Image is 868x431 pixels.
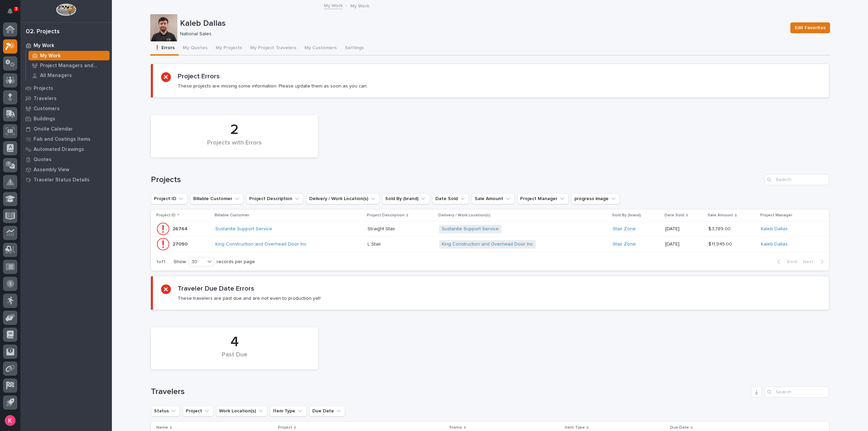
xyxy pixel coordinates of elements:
p: My Work [350,2,369,9]
a: All Managers [26,71,112,80]
p: These travelers are past due and are not even to production yet! [178,295,321,301]
p: Delivery / Work Location(s) [438,212,490,219]
button: Sale Amount [472,193,514,204]
h1: Travelers [151,387,748,397]
p: Traveler Status Details [34,177,90,183]
p: Project Description [367,212,405,219]
button: Sold By (brand) [382,193,430,204]
button: progress image [571,193,620,204]
div: Notifications3 [8,8,17,19]
p: Project Managers and Engineers [40,63,107,69]
p: Project Manager [760,212,792,219]
button: Project Manager [517,193,569,204]
input: Search [765,387,829,397]
p: National Sales [180,31,782,37]
p: Straight Stair [368,225,397,232]
p: 1 of 1 [151,254,171,270]
p: [DATE] [665,241,703,247]
a: King Construction and Overhead Door Inc [215,241,307,247]
p: My Work [34,43,54,49]
a: Automated Drawings [20,144,112,154]
a: Sustanite Support Service [215,226,272,232]
button: Next [800,259,829,265]
p: Fab and Coatings Items [34,136,91,142]
button: My Projects [212,41,246,56]
button: Billable Customer [190,193,243,204]
div: 02. Projects [26,28,60,36]
p: Automated Drawings [34,146,84,153]
a: Stair Zone [613,226,636,232]
div: Past Due [162,351,307,366]
a: Projects [20,83,112,93]
div: Projects with Errors [162,139,307,154]
p: [DATE] [665,226,703,232]
a: My Work [324,1,343,9]
p: $ 11,945.00 [708,240,733,247]
button: Settings [341,41,368,56]
p: These projects are missing some information. Please update them as soon as you can. [178,83,368,89]
p: Onsite Calendar [34,126,73,132]
button: Project ID [151,193,188,204]
span: Back [783,259,797,265]
p: 26764 [173,225,189,232]
a: Customers [20,103,112,114]
div: 2 [162,121,307,138]
a: Quotes [20,154,112,164]
p: Project ID [156,212,176,219]
button: Notifications [3,4,17,18]
a: Kaleb Dallas [761,226,788,232]
span: Next [803,259,818,265]
button: users-avatar [3,413,17,428]
button: Project [183,406,213,416]
p: 27090 [173,240,189,247]
p: Sale Amount [708,212,733,219]
p: 3 [15,6,17,11]
p: Assembly View [34,167,69,173]
tr: 2676426764 Sustanite Support Service Straight StairStraight Stair Sustanite Support Service Stair... [151,221,829,237]
button: Back [772,259,800,265]
button: My Project Travelers [246,41,300,56]
a: My Work [26,51,112,60]
a: King Construction and Overhead Door Inc [442,241,533,247]
p: Quotes [34,157,52,163]
button: Status [151,406,180,416]
p: Show [174,259,186,265]
button: Delivery / Work Location(s) [306,193,379,204]
a: Stair Zone [613,241,636,247]
button: Work Location(s) [216,406,267,416]
img: Workspace Logo [56,3,76,16]
p: $ 3,789.00 [708,225,732,232]
a: Travelers [20,93,112,103]
p: Customers [34,106,60,112]
input: Search [765,174,829,185]
p: My Work [40,53,61,59]
p: Buildings [34,116,55,122]
p: Sold By (brand) [612,212,641,219]
h2: Project Errors [178,72,220,80]
h1: Projects [151,175,762,185]
p: Projects [34,85,53,92]
p: records per page [217,259,255,265]
a: Kaleb Dallas [761,241,788,247]
h2: Traveler Due Date Errors [178,285,254,293]
a: Assembly View [20,164,112,175]
a: Project Managers and Engineers [26,61,112,70]
p: All Managers [40,73,72,79]
p: L Stair [368,240,382,247]
div: 4 [162,334,307,351]
div: 30 [189,258,205,266]
button: Date Sold [432,193,469,204]
button: Due Date [309,406,345,416]
button: Project Description [246,193,303,204]
p: Kaleb Dallas [180,19,785,28]
p: Billable Customer [215,212,249,219]
p: Travelers [34,96,57,102]
a: Onsite Calendar [20,124,112,134]
tr: 2709027090 King Construction and Overhead Door Inc L StairL Stair King Construction and Overhead ... [151,237,829,252]
button: My Customers [300,41,341,56]
a: My Work [20,40,112,51]
a: Traveler Status Details [20,175,112,185]
p: Date Sold [665,212,684,219]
